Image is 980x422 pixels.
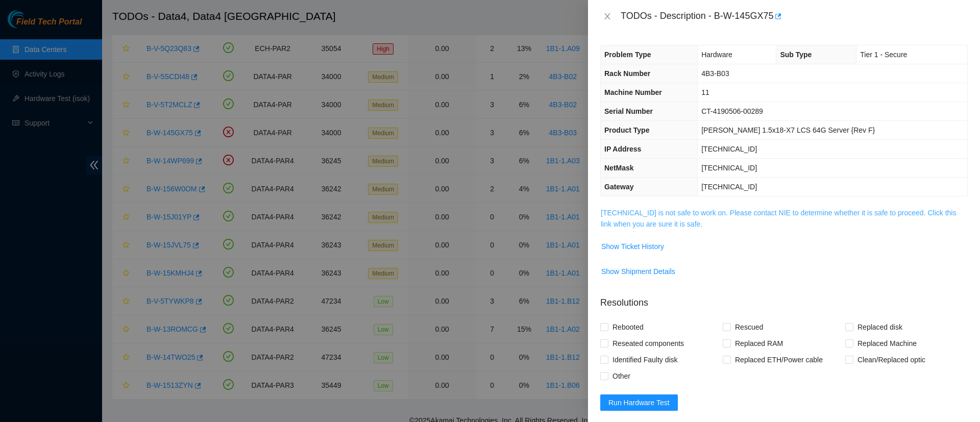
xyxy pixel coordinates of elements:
[608,397,670,408] span: Run Hardware Test
[601,238,665,255] button: Show Ticket History
[604,183,634,191] span: Gateway
[853,352,929,368] span: Clean/Replaced optic
[701,69,729,78] span: 4B3-B03
[853,335,921,352] span: Replaced Machine
[731,319,767,335] span: Rescued
[701,183,757,191] span: [TECHNICAL_ID]
[601,266,675,277] span: Show Shipment Details
[853,319,906,335] span: Replaced disk
[600,12,615,21] button: Close
[600,288,968,310] p: Resolutions
[604,69,650,78] span: Rack Number
[601,263,676,280] button: Show Shipment Details
[701,51,732,59] span: Hardware
[780,51,812,59] span: Sub Type
[701,126,875,134] span: [PERSON_NAME] 1.5x18-X7 LCS 64G Server {Rev F}
[701,88,709,96] span: 11
[608,319,648,335] span: Rebooted
[731,352,827,368] span: Replaced ETH/Power cable
[604,107,653,115] span: Serial Number
[601,209,956,228] a: [TECHNICAL_ID] is not safe to work on. Please contact NIE to determine whether it is safe to proc...
[621,8,968,24] div: TODOs - Description - B-W-145GX75
[604,164,634,172] span: NetMask
[608,335,688,352] span: Reseated components
[604,126,649,134] span: Product Type
[604,51,651,59] span: Problem Type
[601,241,664,252] span: Show Ticket History
[608,368,634,384] span: Other
[603,12,611,20] span: close
[608,352,682,368] span: Identified Faulty disk
[701,145,757,153] span: [TECHNICAL_ID]
[860,51,907,59] span: Tier 1 - Secure
[604,145,641,153] span: IP Address
[600,394,678,411] button: Run Hardware Test
[731,335,787,352] span: Replaced RAM
[604,88,662,96] span: Machine Number
[701,164,757,172] span: [TECHNICAL_ID]
[701,107,763,115] span: CT-4190506-00289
